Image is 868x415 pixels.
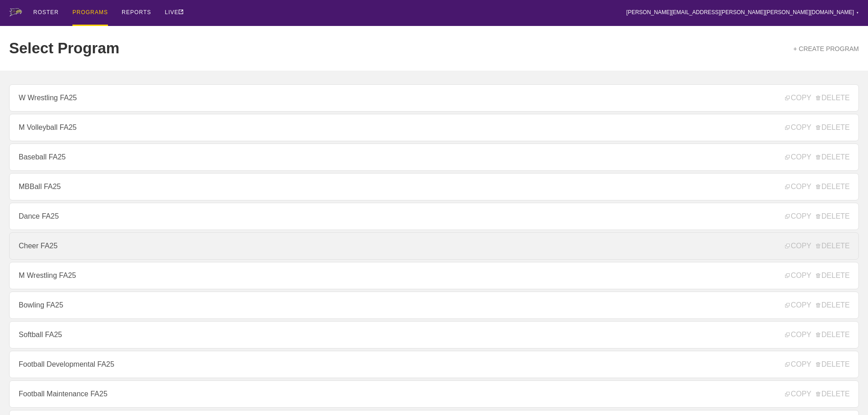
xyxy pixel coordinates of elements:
a: MBBall FA25 [9,173,859,200]
span: COPY [785,242,811,250]
span: COPY [785,331,811,339]
span: DELETE [816,94,850,102]
span: DELETE [816,212,850,220]
span: COPY [785,153,811,161]
span: DELETE [816,272,850,280]
a: Baseball FA25 [9,143,859,171]
a: M Volleyball FA25 [9,114,859,141]
span: DELETE [816,153,850,161]
span: COPY [785,94,811,102]
span: COPY [785,301,811,309]
span: DELETE [816,360,850,369]
span: COPY [785,272,811,280]
a: W Wrestling FA25 [9,84,859,112]
a: Bowling FA25 [9,292,859,319]
img: logo [9,8,22,16]
span: COPY [785,212,811,220]
a: Football Developmental FA25 [9,351,859,378]
span: DELETE [816,242,850,250]
a: Football Maintenance FA25 [9,380,859,408]
span: DELETE [816,390,850,398]
span: DELETE [816,331,850,339]
div: ▼ [856,10,859,15]
a: M Wrestling FA25 [9,262,859,289]
span: DELETE [816,123,850,132]
a: Cheer FA25 [9,232,859,260]
span: COPY [785,390,811,398]
iframe: Chat Widget [822,371,868,415]
span: DELETE [816,301,850,309]
span: COPY [785,123,811,132]
a: Softball FA25 [9,321,859,348]
span: COPY [785,360,811,369]
a: Dance FA25 [9,203,859,230]
span: COPY [785,183,811,191]
span: DELETE [816,183,850,191]
a: + CREATE PROGRAM [793,45,859,52]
